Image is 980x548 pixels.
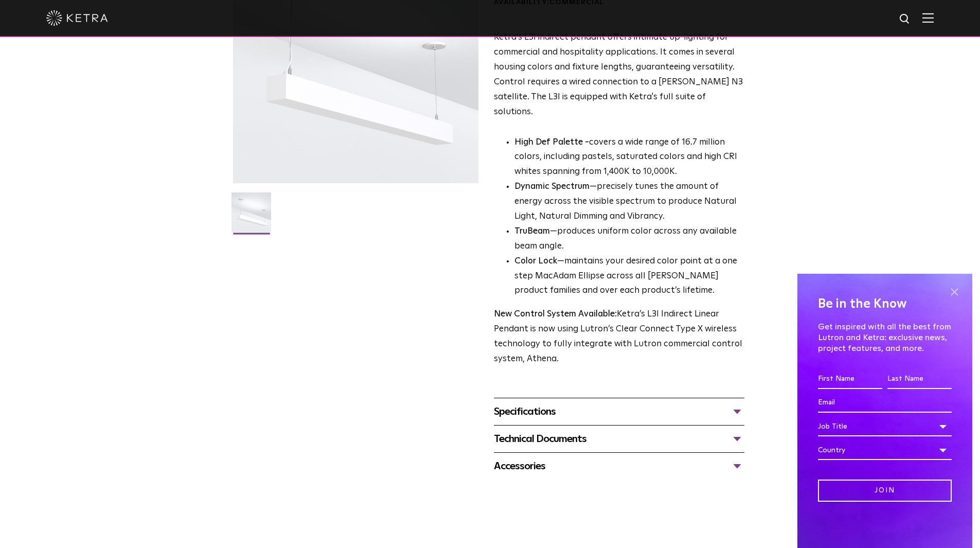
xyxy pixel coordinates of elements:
[494,458,744,474] div: Accessories
[818,480,952,502] input: Join
[818,417,952,436] div: Job Title
[514,180,744,224] li: —precisely tunes the amount of energy across the visible spectrum to produce Natural Light, Natur...
[494,431,744,447] div: Technical Documents
[922,13,934,23] img: Hamburger%20Nav.svg
[514,254,744,299] li: —maintains your desired color point at a one step MacAdam Ellipse across all [PERSON_NAME] produc...
[231,192,271,240] img: L3I-Linear-2021-Web-Square
[514,135,744,180] p: covers a wide range of 16.7 million colors, including pastels, saturated colors and high CRI whit...
[818,322,952,353] p: Get inspired with all the best from Lutron and Ketra: exclusive news, project features, and more.
[494,310,617,319] strong: New Control System Available:
[514,138,589,147] strong: High Def Palette -
[494,403,744,420] div: Specifications
[514,227,550,236] strong: TruBeam
[887,369,952,389] input: Last Name
[494,307,744,367] p: Ketra’s L3I Indirect Linear Pendant is now using Lutron’s Clear Connect Type X wireless technolog...
[514,224,744,254] li: —produces uniform color across any available beam angle.
[46,10,108,26] img: ketra-logo-2019-white
[494,30,744,119] p: Ketra’s L3I indirect pendant offers intimate up-lighting for commercial and hospitality applicati...
[818,440,952,460] div: Country
[818,294,952,314] h4: Be in the Know
[514,182,590,191] strong: Dynamic Spectrum
[899,13,912,26] img: search icon
[818,369,882,389] input: First Name
[514,257,557,266] strong: Color Lock
[818,393,952,413] input: Email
